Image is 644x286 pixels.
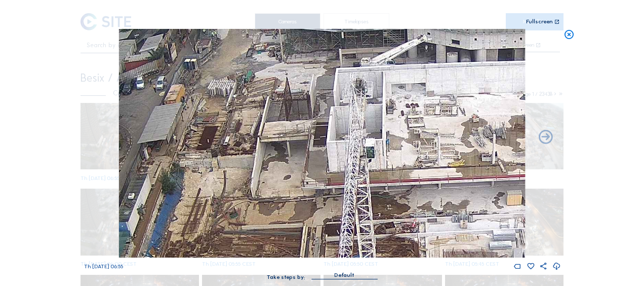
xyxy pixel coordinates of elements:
div: Fullscreen [526,19,553,25]
span: Th [DATE] 06:55 [84,263,123,270]
i: Back [537,129,554,146]
div: Default [311,271,377,279]
div: Take steps by: [267,274,305,280]
img: Image [119,29,525,258]
div: Default [334,271,354,280]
